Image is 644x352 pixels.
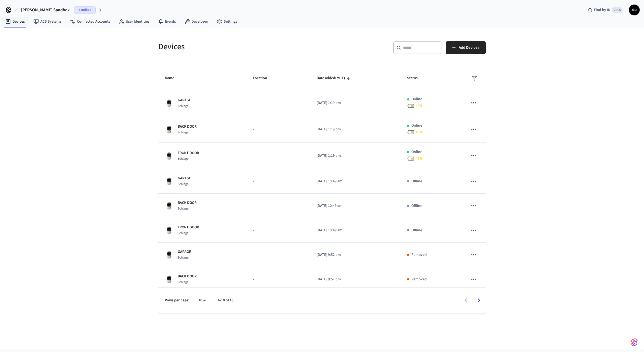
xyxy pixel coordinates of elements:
[178,274,197,279] p: BACK DOOR
[317,100,394,106] p: [DATE] 1:19 pm
[253,127,304,132] p: -
[416,156,423,161] span: 48 %
[594,7,610,13] span: Find by ID
[178,225,199,230] p: FRONT DOOR
[416,103,423,109] span: 48 %
[253,179,304,184] p: -
[253,74,274,82] span: Location
[165,201,173,210] img: Schlage Sense Smart Deadbolt with Camelot Trim, Front
[178,249,191,255] p: GARAGE
[180,17,212,26] a: Developer
[253,228,304,233] p: -
[178,124,197,130] p: BACK DOOR
[165,250,173,259] img: Schlage Sense Smart Deadbolt with Camelot Trim, Front
[317,203,394,209] p: [DATE] 10:49 am
[178,255,188,260] span: Schlage
[165,152,173,160] img: Schlage Sense Smart Deadbolt with Camelot Trim, Front
[253,100,304,106] p: -
[411,228,422,233] p: Offline
[178,156,188,161] span: Schlage
[472,294,485,307] button: Go to next page
[253,252,304,258] p: -
[411,149,422,155] p: Online
[178,104,188,108] span: Schlage
[416,130,423,135] span: 48 %
[411,252,427,258] p: Removed
[253,153,304,159] p: -
[317,277,394,282] p: [DATE] 9:52 pm
[411,96,422,102] p: Online
[411,277,427,282] p: Removed
[165,275,173,284] img: Schlage Sense Smart Deadbolt with Camelot Trim, Front
[612,7,622,13] span: Ctrl K
[317,153,394,159] p: [DATE] 1:19 pm
[178,206,188,211] span: Schlage
[165,177,173,186] img: Schlage Sense Smart Deadbolt with Camelot Trim, Front
[29,17,66,26] a: ACS Systems
[165,74,181,82] span: Name
[317,252,394,258] p: [DATE] 9:52 pm
[446,41,486,54] button: Add Devices
[165,99,173,107] img: Schlage Sense Smart Deadbolt with Camelot Trim, Front
[154,17,180,26] a: Events
[459,44,479,51] span: Add Devices
[253,203,304,209] p: -
[407,74,425,82] span: Status
[317,179,394,184] p: [DATE] 10:49 am
[178,182,188,186] span: Schlage
[1,17,29,26] a: Devices
[584,5,627,15] div: Find by IDCtrl K
[212,17,241,26] a: Settings
[411,203,422,209] p: Offline
[21,7,70,13] span: [PERSON_NAME] Sandbox
[253,277,304,282] p: -
[317,228,394,233] p: [DATE] 10:49 am
[178,130,188,135] span: Schlage
[66,17,114,26] a: Connected Accounts
[317,74,352,82] span: Date added(MDT)
[165,298,189,303] p: Rows per page:
[629,5,639,15] span: SD
[158,67,486,341] table: sticky table
[411,123,422,128] p: Online
[158,41,319,52] h5: Devices
[196,297,209,304] div: 10
[178,200,197,206] p: BACK DOOR
[114,17,154,26] a: User Identities
[631,338,638,347] img: SeamLogoGradient.69752ec5.svg
[178,97,191,103] p: GARAGE
[411,179,422,184] p: Offline
[178,150,199,156] p: FRONT DOOR
[217,298,233,303] p: 1–10 of 15
[74,6,96,13] span: Sandbox
[178,231,188,235] span: Schlage
[317,127,394,132] p: [DATE] 1:19 pm
[629,5,640,15] button: SD
[165,226,173,235] img: Schlage Sense Smart Deadbolt with Camelot Trim, Front
[178,176,191,181] p: GARAGE
[165,125,173,134] img: Schlage Sense Smart Deadbolt with Camelot Trim, Front
[178,280,188,284] span: Schlage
